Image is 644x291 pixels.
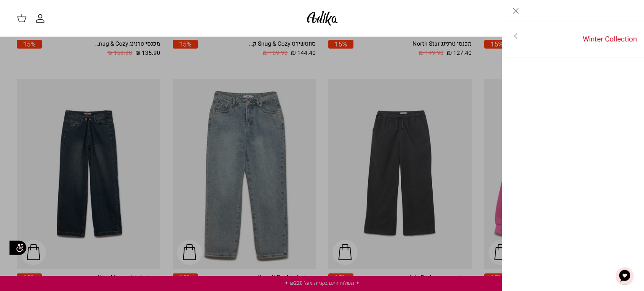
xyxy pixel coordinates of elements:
[35,13,49,23] a: החשבון שלי
[612,263,637,288] button: צ'אט
[6,236,29,259] img: accessibility_icon02.svg
[304,8,340,28] img: Adika IL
